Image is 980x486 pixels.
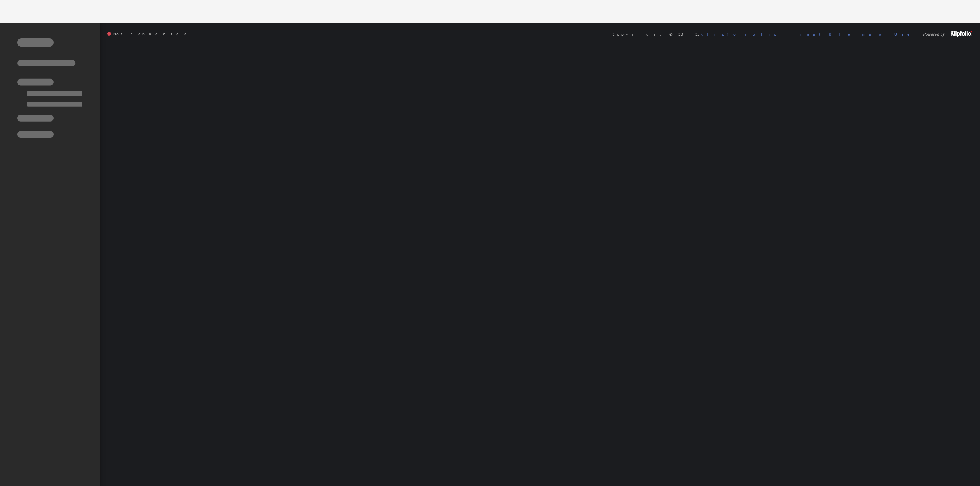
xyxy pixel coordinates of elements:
[923,32,945,36] span: Powered by
[17,38,82,138] img: skeleton-sidenav.svg
[951,31,972,37] img: logo-footer.png
[612,32,783,36] span: Copyright © 2025
[107,32,192,36] span: Not connected.
[701,31,783,37] a: Klipfolio Inc.
[791,31,915,37] a: Trust & Terms of Use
